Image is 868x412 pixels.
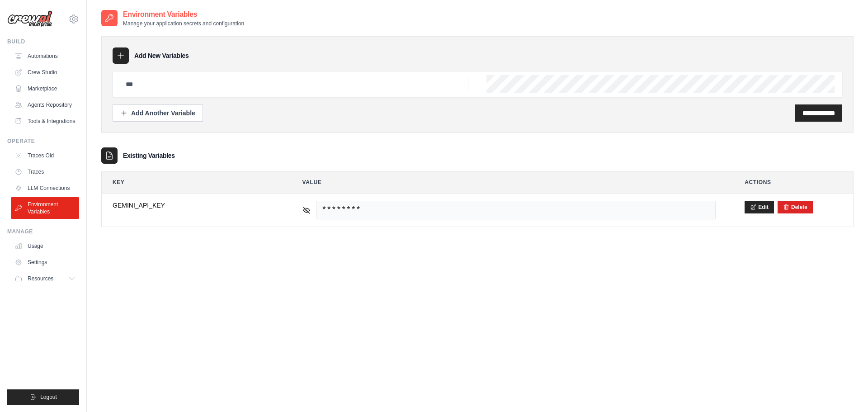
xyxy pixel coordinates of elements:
a: Crew Studio [11,65,79,80]
h2: Environment Variables [123,9,244,20]
button: Logout [7,389,79,405]
button: Edit [745,201,774,213]
a: Traces Old [11,148,79,163]
th: Value [292,171,727,193]
th: Actions [734,171,853,193]
a: Tools & Integrations [11,114,79,128]
div: Add Another Variable [120,109,195,118]
h3: Add New Variables [134,51,189,60]
h3: Existing Variables [123,151,175,160]
a: Usage [11,239,79,253]
div: Operate [7,137,79,145]
img: Logo [7,10,52,28]
a: Agents Repository [11,98,79,112]
a: Environment Variables [11,197,79,219]
a: Traces [11,165,79,179]
a: LLM Connections [11,181,79,195]
a: Automations [11,49,79,63]
p: Manage your application secrets and configuration [123,20,244,27]
span: GEMINI_API_KEY [113,201,274,210]
button: Resources [11,271,79,286]
span: Logout [40,393,57,401]
div: Build [7,38,79,45]
a: Settings [11,255,79,270]
button: Add Another Variable [113,104,203,122]
button: Delete [783,204,807,211]
span: Resources [28,275,53,282]
a: Marketplace [11,81,79,96]
th: Key [102,171,284,193]
div: Manage [7,228,79,235]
